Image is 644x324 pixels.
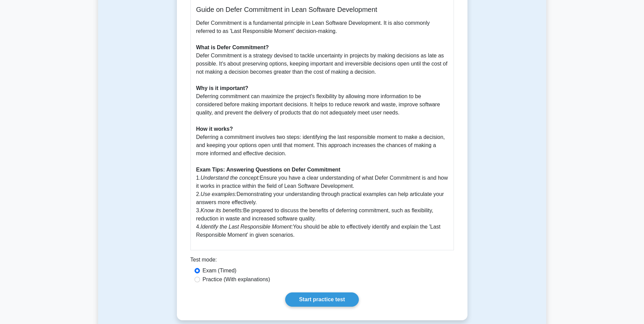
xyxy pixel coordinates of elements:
p: Defer Commitment is a fundamental principle in Lean Software Development. It is also commonly ref... [196,19,448,239]
i: Use examples: [201,191,237,197]
i: Know its benefits: [201,208,243,213]
b: Exam Tips: Answering Questions on Defer Commitment [196,167,341,173]
b: How it works? [196,126,233,132]
i: Understand the concept: [201,175,260,181]
a: Start practice test [285,292,359,307]
i: Identify the Last Responsible Moment: [201,224,293,230]
label: Exam (Timed) [203,267,237,275]
b: Why is it important? [196,85,249,91]
h5: Guide on Defer Commitment in Lean Software Development [196,5,448,14]
b: What is Defer Commitment? [196,44,269,50]
label: Practice (With explanations) [203,275,270,284]
div: Test mode: [190,256,454,267]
